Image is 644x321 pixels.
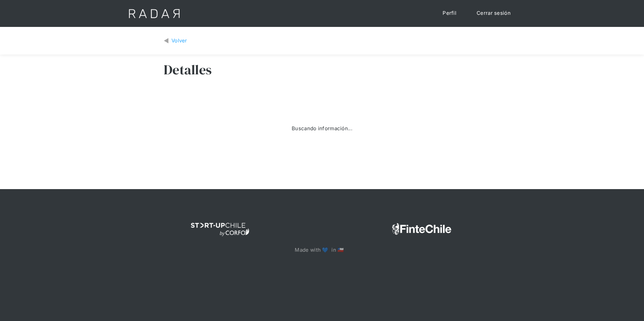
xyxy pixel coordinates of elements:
h3: Detalles [164,61,212,78]
a: Volver [164,37,187,45]
a: Cerrar sesión [470,7,517,20]
a: Perfil [436,7,463,20]
div: Volver [171,37,187,45]
div: Buscando información... [292,125,352,133]
p: Made with 💙 in 🇨🇱 [295,246,349,254]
